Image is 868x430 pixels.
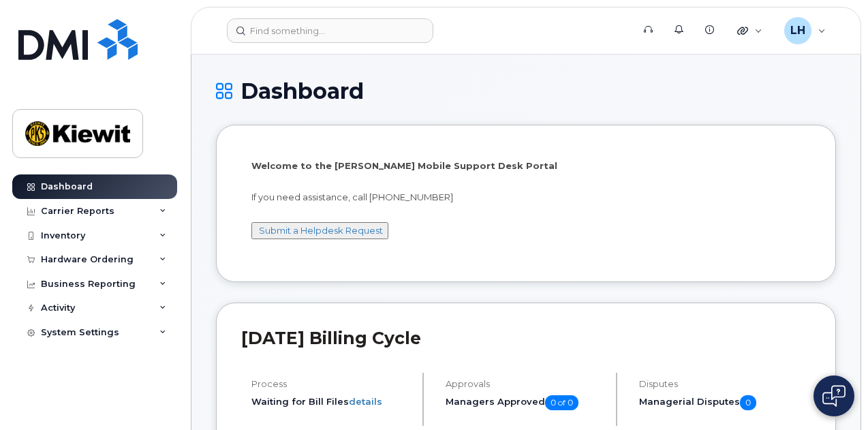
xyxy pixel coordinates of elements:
h4: Approvals [446,379,605,389]
p: Welcome to the [PERSON_NAME] Mobile Support Desk Portal [251,159,801,172]
p: If you need assistance, call [PHONE_NUMBER] [251,191,801,204]
h5: Managers Approved [446,395,605,410]
span: 0 [740,395,756,410]
button: Submit a Helpdesk Request [251,222,388,239]
h4: Disputes [639,379,811,389]
a: Submit a Helpdesk Request [259,225,383,236]
img: Open chat [822,385,846,407]
h1: Dashboard [216,79,836,103]
a: details [349,396,382,407]
h4: Process [251,379,411,389]
h2: [DATE] Billing Cycle [241,328,811,348]
h5: Managerial Disputes [639,395,811,410]
li: Waiting for Bill Files [251,395,411,408]
span: 0 of 0 [545,395,578,410]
